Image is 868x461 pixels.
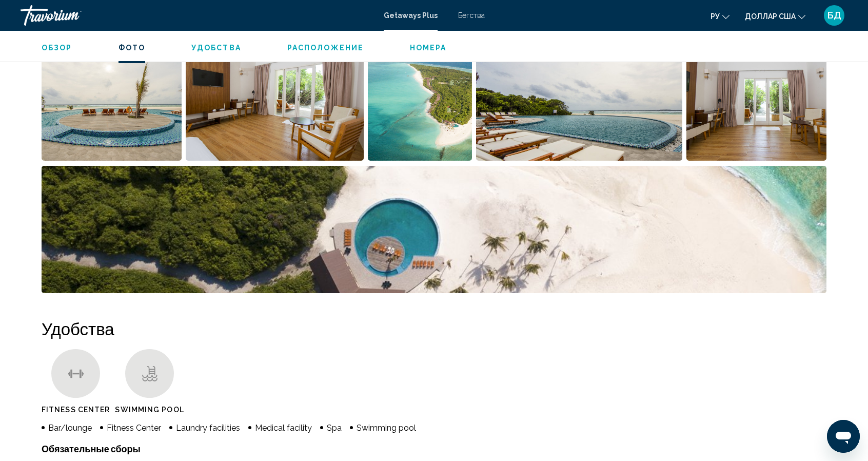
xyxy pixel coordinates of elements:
[711,12,720,21] font: ру
[368,33,472,161] button: Open full-screen image slider
[686,33,826,161] button: Open full-screen image slider
[186,33,364,161] button: Open full-screen image slider
[287,43,364,52] button: Расположение
[821,5,847,26] button: Меню пользователя
[827,10,841,21] font: БД
[42,406,110,414] span: Fitness Center
[410,44,447,52] span: Номера
[21,5,373,26] a: Травориум
[327,423,342,433] span: Spa
[42,318,826,339] h2: Удобства
[745,12,796,21] font: доллар США
[42,165,826,294] button: Open full-screen image slider
[287,44,364,52] span: Расположение
[176,423,240,433] span: Laundry facilities
[42,443,826,454] h4: Обязательные сборы
[357,423,416,433] span: Swimming pool
[115,406,184,414] span: Swimming Pool
[711,9,729,24] button: Изменить язык
[191,43,241,52] button: Удобства
[107,423,161,433] span: Fitness Center
[119,44,145,52] span: Фото
[410,43,447,52] button: Номера
[255,423,312,433] span: Medical facility
[48,423,92,433] span: Bar/lounge
[745,9,805,24] button: Изменить валюту
[119,43,145,52] button: Фото
[42,33,182,161] button: Open full-screen image slider
[827,420,860,453] iframe: Кнопка запуска окна обмена сообщениями
[42,44,72,52] span: Обзор
[384,11,438,20] a: Getaways Plus
[42,43,72,52] button: Обзор
[476,33,683,161] button: Open full-screen image slider
[191,44,241,52] span: Удобства
[458,11,485,20] a: Бегства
